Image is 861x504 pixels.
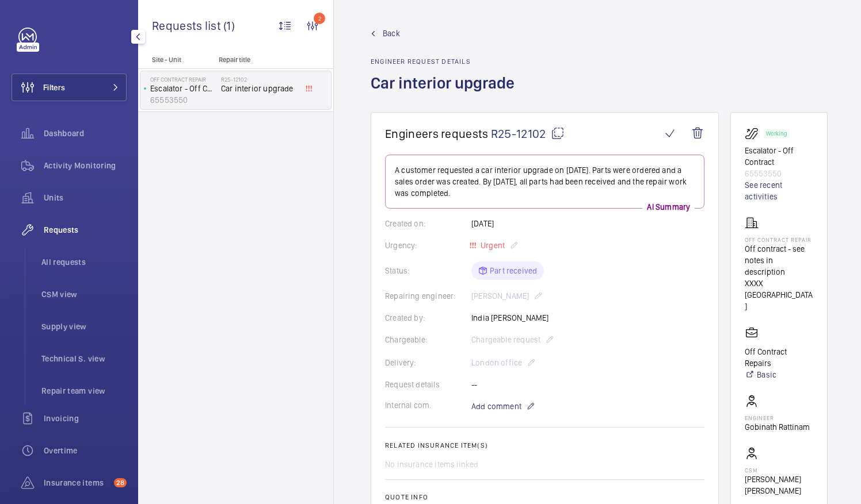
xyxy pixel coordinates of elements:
[114,478,127,487] span: 28
[745,126,763,140] img: escalator.svg
[745,467,813,474] p: CSM
[745,369,813,380] a: Basic
[221,83,297,94] span: Car interior upgrade
[745,421,810,433] p: Gobinath Rattinam
[371,57,521,66] h2: Engineer request details
[41,385,127,397] span: Repair team view
[138,56,214,64] p: Site - Unit
[152,18,223,33] span: Requests list
[642,201,695,213] p: AI Summary
[41,288,127,300] span: CSM view
[383,28,400,39] span: Back
[150,76,216,83] p: Off Contract Repair
[385,493,704,501] h2: Quote info
[371,72,521,112] h1: Car interior upgrade
[745,474,813,497] p: [PERSON_NAME] [PERSON_NAME]
[44,477,109,488] span: Insurance items
[44,445,127,456] span: Overtime
[385,441,704,449] h2: Related insurance item(s)
[12,74,127,101] button: Filters
[766,132,787,136] p: Working
[745,346,813,369] p: Off Contract Repairs
[745,236,813,243] p: Off Contract Repair
[44,160,127,171] span: Activity Monitoring
[745,168,813,179] p: 65553550
[745,179,813,202] a: See recent activities
[745,145,813,168] p: Escalator - Off Contract
[41,353,127,364] span: Technical S. view
[150,83,216,94] p: Escalator - Off Contract
[43,82,65,93] span: Filters
[385,126,489,141] span: Engineers requests
[221,76,297,83] h2: R25-12102
[745,414,810,421] p: Engineer
[491,126,565,141] span: R25-12102
[745,278,813,312] p: XXXX [GEOGRAPHIC_DATA]
[41,321,127,332] span: Supply view
[44,128,127,139] span: Dashboard
[41,256,127,268] span: All requests
[745,243,813,278] p: Off contract - see notes in description
[44,413,127,424] span: Invoicing
[471,401,521,412] span: Add comment
[395,164,695,199] p: A customer requested a car interior upgrade on [DATE]. Parts were ordered and a sales order was c...
[44,224,127,236] span: Requests
[150,94,216,106] p: 65553550
[44,192,127,203] span: Units
[219,56,295,64] p: Repair title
